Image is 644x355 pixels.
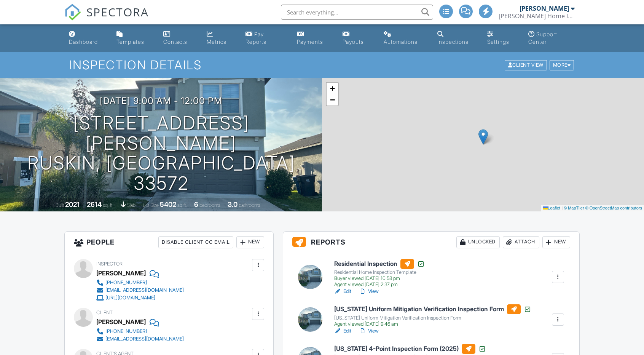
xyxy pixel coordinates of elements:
[499,12,575,20] div: Cooper Home Inspections, LLC
[334,327,351,335] a: Edit
[334,269,425,275] div: Residential Home Inspection Template
[487,38,509,45] div: Settings
[543,206,560,210] a: Leaflet
[503,236,539,248] div: Attach
[103,202,113,208] span: sq. ft.
[116,38,144,45] div: Templates
[550,60,574,70] div: More
[105,287,184,293] div: [EMAIL_ADDRESS][DOMAIN_NAME]
[64,4,81,21] img: The Best Home Inspection Software - Spectora
[297,38,323,45] div: Payments
[520,5,569,12] div: [PERSON_NAME]
[86,4,149,20] span: SPECTORA
[484,27,519,49] a: Settings
[334,281,425,288] div: Agent viewed [DATE] 2:37 pm
[177,202,187,208] span: sq.ft.
[359,327,379,335] a: View
[96,279,184,286] a: [PHONE_NUMBER]
[330,83,335,93] span: +
[65,232,273,253] h3: People
[65,200,80,208] div: 2021
[69,58,575,72] h1: Inspection Details
[199,202,220,208] span: bedrooms
[294,27,333,49] a: Payments
[505,60,547,70] div: Client View
[160,200,176,208] div: 5402
[113,27,154,49] a: Templates
[334,304,531,327] a: [US_STATE] Uniform Mitigation Verification Inspection Form [US_STATE] Uniform Mitigation Verifica...
[207,38,226,45] div: Metrics
[96,261,123,267] span: Inspector
[163,38,187,45] div: Contacts
[334,275,425,281] div: Buyer viewed [DATE] 10:58 pm
[334,315,531,321] div: [US_STATE] Uniform Mitigation Verification Inspection Form
[245,31,266,45] div: Pay Reports
[96,328,184,335] a: [PHONE_NUMBER]
[105,295,155,301] div: [URL][DOMAIN_NAME]
[96,294,184,302] a: [URL][DOMAIN_NAME]
[100,96,222,106] h3: [DATE] 9:00 am - 12:00 pm
[66,27,107,49] a: Dashboard
[528,31,557,45] div: Support Center
[105,280,147,286] div: [PHONE_NUMBER]
[96,335,184,343] a: [EMAIL_ADDRESS][DOMAIN_NAME]
[236,236,264,248] div: New
[96,310,113,315] span: Client
[160,27,198,49] a: Contacts
[69,38,98,45] div: Dashboard
[105,336,184,342] div: [EMAIL_ADDRESS][DOMAIN_NAME]
[228,200,238,208] div: 3.0
[334,321,531,327] div: Agent viewed [DATE] 9:46 am
[437,38,469,45] div: Inspections
[330,95,335,104] span: −
[204,27,236,49] a: Metrics
[334,259,425,288] a: Residential Inspection Residential Home Inspection Template Buyer viewed [DATE] 10:58 pm Agent vi...
[127,202,135,208] span: slab
[456,236,500,248] div: Unlocked
[327,94,338,106] a: Zoom out
[343,38,364,45] div: Payouts
[105,328,147,334] div: [PHONE_NUMBER]
[64,10,149,26] a: SPECTORA
[96,267,146,279] div: [PERSON_NAME]
[478,129,488,145] img: Marker
[158,236,233,248] div: Disable Client CC Email
[194,200,198,208] div: 6
[434,27,478,49] a: Inspections
[564,206,584,210] a: © MapTiler
[542,236,570,248] div: New
[334,304,531,314] h6: [US_STATE] Uniform Mitigation Verification Inspection Form
[242,27,288,49] a: Pay Reports
[504,62,549,67] a: Client View
[56,202,64,208] span: Built
[87,200,102,208] div: 2614
[334,288,351,295] a: Edit
[334,259,425,269] h6: Residential Inspection
[96,286,184,294] a: [EMAIL_ADDRESS][DOMAIN_NAME]
[334,344,486,354] h6: [US_STATE] 4-Point Inspection Form (2025)
[327,83,338,94] a: Zoom in
[12,113,310,193] h1: [STREET_ADDRESS][PERSON_NAME] Ruskin, [GEOGRAPHIC_DATA] 33572
[96,316,146,328] div: [PERSON_NAME]
[585,206,642,210] a: © OpenStreetMap contributors
[384,38,418,45] div: Automations
[283,232,579,253] h3: Reports
[281,5,433,20] input: Search everything...
[340,27,375,49] a: Payouts
[143,202,159,208] span: Lot Size
[525,27,578,49] a: Support Center
[359,288,379,295] a: View
[561,206,563,210] span: |
[381,27,429,49] a: Automations (Advanced)
[239,202,260,208] span: bathrooms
